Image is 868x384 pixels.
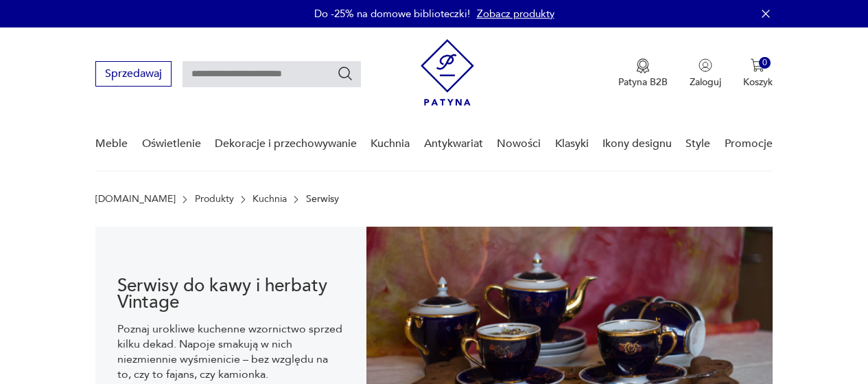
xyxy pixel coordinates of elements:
p: Serwisy [306,194,339,205]
a: Ikony designu [602,117,672,170]
a: Sprzedawaj [95,70,172,80]
a: Style [685,117,710,170]
a: Promocje [725,117,773,170]
a: Produkty [195,194,234,205]
img: Ikonka użytkownika [699,58,712,72]
img: Ikona medalu [636,58,650,74]
p: Poznaj urokliwe kuchenne wzornictwo sprzed kilku dekad. Napoje smakują w nich niezmiennie wyśmien... [117,321,344,382]
a: Oświetlenie [142,117,201,170]
button: Sprzedawaj [95,61,172,87]
button: Szukaj [337,65,353,82]
a: Kuchnia [253,194,287,205]
h1: Serwisy do kawy i herbaty Vintage [117,278,344,310]
button: Zaloguj [690,58,721,89]
button: Patyna B2B [618,58,668,89]
a: Dekoracje i przechowywanie [215,117,357,170]
img: Ikona koszyka [751,58,764,72]
p: Zaloguj [690,76,721,89]
a: [DOMAIN_NAME] [95,194,176,205]
a: Ikona medaluPatyna B2B [618,58,668,89]
a: Zobacz produkty [477,7,554,21]
img: Patyna - sklep z meblami i dekoracjami vintage [421,39,474,106]
div: 0 [759,57,771,69]
a: Kuchnia [371,117,410,170]
p: Do -25% na domowe biblioteczki! [314,7,470,21]
a: Antykwariat [424,117,483,170]
p: Koszyk [743,76,773,89]
button: 0Koszyk [743,58,773,89]
a: Klasyki [555,117,589,170]
p: Patyna B2B [618,76,668,89]
a: Nowości [497,117,541,170]
a: Meble [95,117,128,170]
